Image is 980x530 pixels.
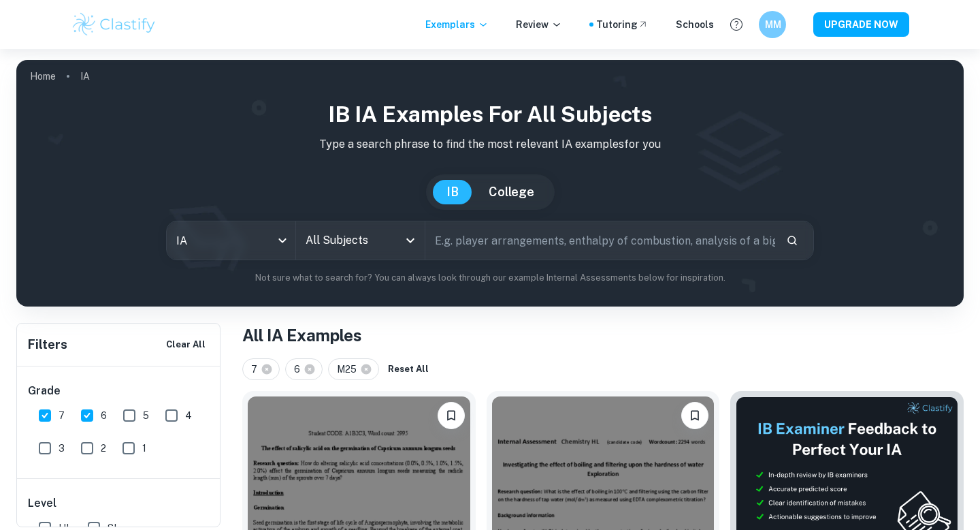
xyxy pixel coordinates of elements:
[185,408,192,423] span: 4
[242,358,280,380] div: 7
[401,231,420,250] button: Open
[101,408,107,423] span: 6
[285,358,323,380] div: 6
[30,67,56,86] a: Home
[28,335,67,354] h6: Filters
[59,408,65,423] span: 7
[28,495,210,512] h6: Level
[71,11,157,38] img: Clastify logo
[27,136,953,153] p: Type a search phrase to find the most relevant IA examples for you
[16,60,964,307] img: profile cover
[385,359,432,379] button: Reset All
[813,12,909,37] button: UPGRADE NOW
[142,441,146,456] span: 1
[676,17,714,32] a: Schools
[80,69,90,84] p: IA
[596,17,649,32] a: Tutoring
[765,17,781,32] h6: MM
[337,362,363,377] span: M25
[425,17,489,32] p: Exemplars
[163,334,209,355] button: Clear All
[251,362,263,377] span: 7
[725,13,748,36] button: Help and Feedback
[242,323,964,347] h1: All IA Examples
[328,358,379,380] div: M25
[438,402,465,429] button: Bookmark
[759,11,786,38] button: MM
[781,229,804,252] button: Search
[433,180,472,204] button: IB
[101,441,106,456] span: 2
[28,383,210,399] h6: Grade
[516,17,562,32] p: Review
[294,362,306,377] span: 6
[681,402,708,429] button: Bookmark
[143,408,149,423] span: 5
[475,180,548,204] button: College
[167,221,295,260] div: IA
[59,441,65,456] span: 3
[27,98,953,131] h1: IB IA examples for all subjects
[425,221,775,260] input: E.g. player arrangements, enthalpy of combustion, analysis of a big city...
[27,271,953,285] p: Not sure what to search for? You can always look through our example Internal Assessments below f...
